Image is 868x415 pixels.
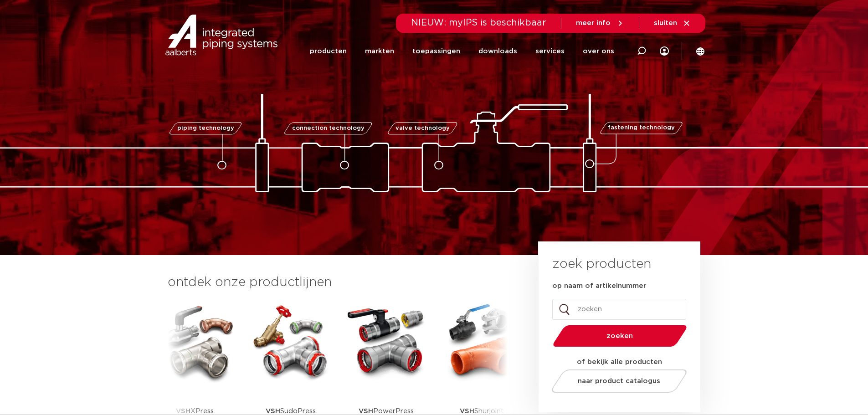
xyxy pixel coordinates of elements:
[177,125,234,131] span: piping technology
[549,324,690,348] button: zoeken
[411,18,546,27] span: NIEUW: myIPS is beschikbaar
[583,33,614,70] a: over ons
[412,33,460,70] a: toepassingen
[552,255,651,273] h3: zoek producten
[576,20,611,26] span: meer info
[359,408,373,415] strong: VSH
[266,408,280,415] strong: VSH
[292,125,364,131] span: connection technology
[576,19,624,27] a: meer info
[660,33,669,70] div: my IPS
[578,378,660,384] span: naar product catalogus
[310,33,347,70] a: producten
[552,299,686,320] input: zoeken
[168,273,508,292] h3: ontdek onze productlijnen
[535,33,565,70] a: services
[460,408,474,415] strong: VSH
[552,282,646,291] label: op naam of artikelnummer
[310,33,614,70] nav: Menu
[395,125,450,131] span: valve technology
[365,33,394,70] a: markten
[654,19,691,27] a: sluiten
[654,20,677,26] span: sluiten
[608,125,675,131] span: fastening technology
[576,333,663,339] span: zoeken
[176,408,190,415] strong: VSH
[577,359,662,365] strong: of bekijk alle producten
[478,33,517,70] a: downloads
[549,369,689,393] a: naar product catalogus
